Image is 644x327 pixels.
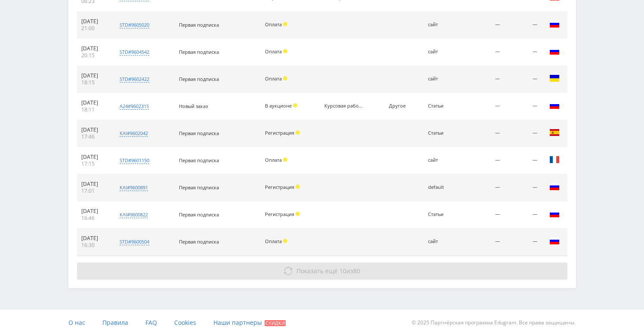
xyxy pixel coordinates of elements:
span: Наши партнеры [213,318,262,327]
img: rus.png [549,19,560,29]
span: Регистрация [265,211,294,217]
div: 21:00 [81,25,108,32]
img: fra.png [549,154,560,165]
div: [DATE] [81,208,108,215]
div: [DATE] [81,99,108,106]
span: Холд [283,157,287,162]
span: Холд [293,103,297,108]
div: std#9601150 [120,157,149,164]
span: Холд [296,185,300,189]
span: 80 [353,267,360,275]
div: сайт [428,49,455,55]
span: 10 [339,267,346,275]
span: Регистрация [265,130,294,136]
div: 17:01 [81,188,108,194]
span: Холд [296,130,300,135]
div: сайт [428,157,455,163]
span: В аукционе [265,102,292,109]
span: Оплата [265,75,282,82]
div: Статьи [428,212,455,217]
button: Показать ещё 10из80 [77,262,567,280]
span: Первая подписка [179,184,219,191]
span: Cookies [174,318,196,327]
div: [DATE] [81,235,108,242]
td: — [504,228,541,256]
td: — [504,12,541,39]
img: rus.png [549,209,560,219]
div: [DATE] [81,45,108,52]
td: — [459,12,504,39]
span: Оплата [265,157,282,163]
td: — [504,120,541,147]
span: Холд [283,76,287,80]
td: — [459,66,504,93]
span: Холд [283,49,287,53]
div: 18:11 [81,106,108,113]
span: Скидки [265,320,286,326]
div: std#9602422 [120,76,149,83]
span: Холд [283,239,287,243]
span: Первая подписка [179,76,219,82]
span: Показать ещё [296,267,338,275]
div: 16:46 [81,215,108,222]
span: FAQ [145,318,157,327]
span: Оплата [265,21,282,28]
div: std#9605020 [120,22,149,28]
td: — [459,201,504,228]
div: Курсовая работа [324,103,363,109]
div: Другое [389,103,419,109]
div: kai#9602042 [120,130,148,137]
span: Первая подписка [179,22,219,28]
div: [DATE] [81,126,108,133]
td: — [504,66,541,93]
div: сайт [428,76,455,82]
td: — [459,174,504,201]
div: a24#9602315 [120,103,149,110]
td: — [504,174,541,201]
div: [DATE] [81,72,108,79]
div: Статьи [428,103,455,109]
td: — [459,147,504,174]
div: [DATE] [81,154,108,160]
span: Оплата [265,238,282,244]
td: — [459,93,504,120]
div: [DATE] [81,18,108,25]
td: — [459,120,504,147]
span: Регистрация [265,184,294,190]
span: Первая подписка [179,49,219,55]
span: Правила [102,318,128,327]
img: esp.png [549,127,560,138]
div: kai#9600822 [120,211,148,218]
span: Холд [283,22,287,26]
td: — [504,93,541,120]
span: Оплата [265,48,282,55]
img: rus.png [549,236,560,246]
img: rus.png [549,182,560,192]
div: kai#9600891 [120,184,148,191]
td: — [459,228,504,256]
img: rus.png [549,46,560,56]
div: 18:15 [81,79,108,86]
div: default [428,185,455,190]
img: ukr.png [549,73,560,83]
div: std#9604542 [120,49,149,56]
div: сайт [428,22,455,28]
span: Холд [296,212,300,216]
span: О нас [68,318,85,327]
div: [DATE] [81,181,108,188]
span: Первая подписка [179,211,219,218]
div: 16:30 [81,242,108,249]
span: Новый заказ [179,103,208,109]
td: — [504,147,541,174]
div: 20:15 [81,52,108,59]
td: — [459,39,504,66]
td: — [504,201,541,228]
div: std#9600504 [120,238,149,245]
span: Первая подписка [179,238,219,245]
div: 17:46 [81,133,108,140]
td: — [504,39,541,66]
div: Статьи [428,130,455,136]
span: Первая подписка [179,130,219,136]
span: из [296,267,360,275]
div: 17:15 [81,160,108,167]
